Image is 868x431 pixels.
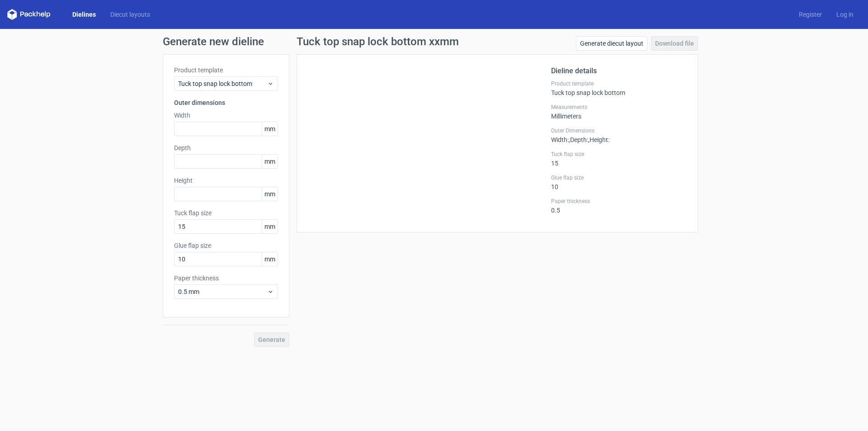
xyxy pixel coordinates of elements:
label: Width [174,111,278,120]
h2: Dieline details [551,66,687,76]
div: 10 [551,174,687,190]
label: Paper thickness [174,274,278,283]
label: Depth [174,143,278,152]
span: mm [262,122,278,136]
span: 0.5 mm [178,287,267,296]
span: Tuck top snap lock bottom [178,79,267,88]
div: 0.5 [551,198,687,214]
h3: Outer dimensions [174,98,278,107]
a: Generate diecut layout [576,36,647,51]
label: Product template [174,66,278,75]
span: Width : [551,136,569,143]
div: Millimeters [551,104,687,120]
label: Glue flap size [551,174,687,181]
div: Tuck top snap lock bottom [551,80,687,96]
a: Dielines [65,10,103,19]
label: Tuck flap size [174,208,278,218]
label: Measurements [551,104,687,111]
span: , Depth : [569,136,588,143]
label: Tuck flap size [551,151,687,158]
span: mm [262,220,278,233]
h1: Tuck top snap lock bottom xxmm [297,36,459,47]
label: Height [174,176,278,185]
label: Outer Dimensions [551,127,687,134]
label: Glue flap size [174,241,278,250]
a: Register [792,10,829,19]
a: Log in [829,10,861,19]
label: Paper thickness [551,198,687,205]
span: mm [262,187,278,201]
span: , Height : [588,136,609,143]
h1: Generate new dieline [163,36,705,47]
span: mm [262,252,278,266]
span: mm [262,155,278,168]
a: Diecut layouts [103,10,157,19]
div: 15 [551,151,687,167]
label: Product template [551,80,687,87]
